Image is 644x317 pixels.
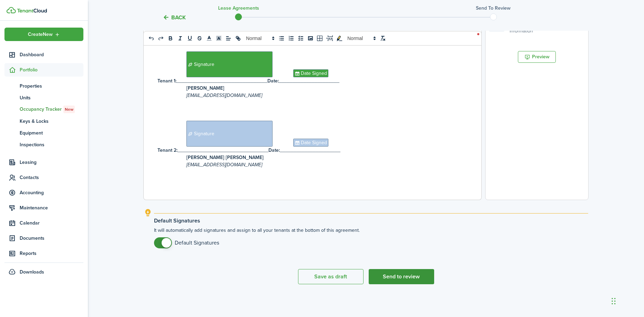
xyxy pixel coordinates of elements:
[4,115,83,127] a: Keys & Locks
[20,174,83,181] span: Contacts
[4,92,83,103] a: Units
[157,147,462,154] p: _________________________________ ______________________
[186,161,262,168] i: [EMAIL_ADDRESS][DOMAIN_NAME]
[157,147,177,154] strong: Tenant 2:
[315,34,325,42] button: table-better
[28,32,53,37] span: Create New
[20,268,44,276] span: Downloads
[20,66,83,73] span: Portfolio
[154,227,588,248] explanation-description: It will automatically add signatures and assign to all your tenants at the bottom of this agreement.
[186,85,224,92] strong: [PERSON_NAME]
[166,34,175,42] button: bold
[268,147,280,154] strong: Date:
[610,284,644,317] iframe: Chat Widget
[65,106,73,112] span: New
[20,235,83,242] span: Documents
[4,139,83,150] a: Inspections
[4,103,83,115] a: Occupancy TrackerNew
[20,51,83,58] span: Dashboard
[20,94,83,101] span: Units
[369,269,434,284] button: Send to review
[4,127,83,139] a: Equipment
[157,77,176,85] strong: Tenant 1:
[277,34,286,42] button: list: bullet
[144,209,152,217] i: outline
[233,34,243,42] button: link
[186,154,264,161] strong: [PERSON_NAME] [PERSON_NAME]
[20,219,83,227] span: Calendar
[195,34,204,42] button: strike
[4,28,83,41] button: Open menu
[157,77,462,85] p: _________________________________ ______________________
[4,247,83,260] a: Reports
[296,34,306,42] button: list: check
[154,218,588,224] explanation-title: Default Signatures
[20,82,83,90] span: Properties
[186,92,262,99] i: [EMAIL_ADDRESS][DOMAIN_NAME]
[156,34,166,42] button: redo: redo
[20,159,83,166] span: Leasing
[7,7,16,13] img: TenantCloud
[163,14,186,21] button: Back
[306,34,315,42] button: image
[175,34,185,42] button: italic
[185,34,195,42] button: underline
[20,141,83,148] span: Inspections
[20,189,83,196] span: Accounting
[335,34,344,42] button: toggleMarkYellow: markYellow
[20,250,83,257] span: Reports
[20,106,83,113] span: Occupancy Tracker
[298,269,364,284] button: Save as draft
[325,34,335,42] button: pageBreak
[476,4,511,12] h3: Send to review
[286,34,296,42] button: list: ordered
[612,291,616,311] div: Drag
[4,48,83,61] a: Dashboard
[4,80,83,92] a: Properties
[17,9,47,13] img: TenantCloud
[20,118,83,125] span: Keys & Locks
[378,34,388,42] button: clean
[20,204,83,211] span: Maintenance
[20,129,83,137] span: Equipment
[267,77,279,85] strong: Date:
[518,51,556,63] button: Preview
[218,4,259,12] h3: Lease Agreements
[146,34,156,42] button: undo: undo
